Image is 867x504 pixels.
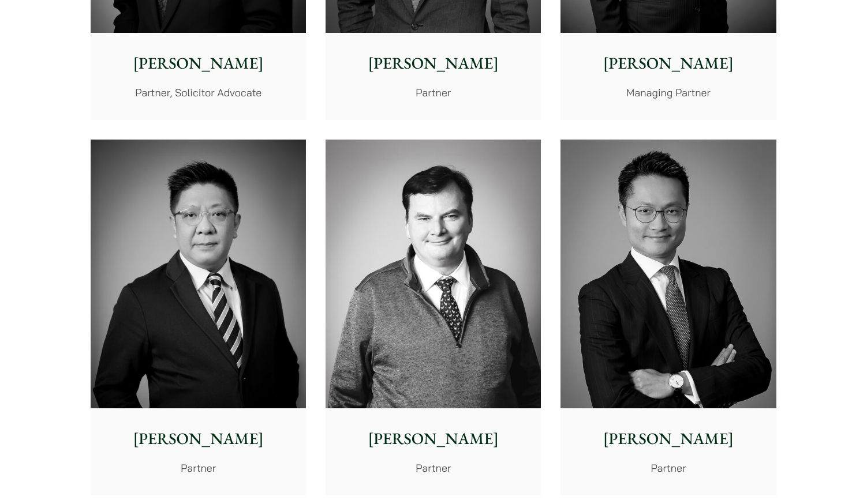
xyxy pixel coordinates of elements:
[326,140,541,496] a: [PERSON_NAME] Partner
[560,140,776,496] a: [PERSON_NAME] Partner
[100,460,297,476] p: Partner
[570,85,767,100] p: Managing Partner
[335,85,532,100] p: Partner
[570,427,767,451] p: [PERSON_NAME]
[570,51,767,76] p: [PERSON_NAME]
[91,140,306,496] a: [PERSON_NAME] Partner
[100,51,297,76] p: [PERSON_NAME]
[335,427,532,451] p: [PERSON_NAME]
[570,460,767,476] p: Partner
[100,427,297,451] p: [PERSON_NAME]
[335,51,532,76] p: [PERSON_NAME]
[100,85,297,100] p: Partner, Solicitor Advocate
[335,460,532,476] p: Partner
